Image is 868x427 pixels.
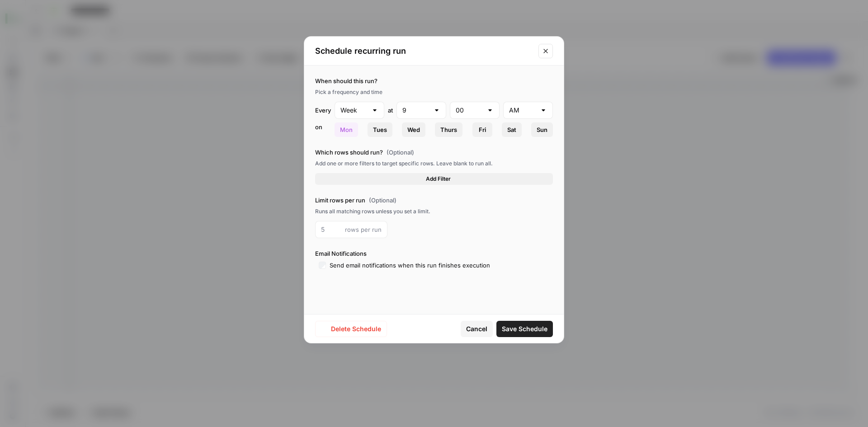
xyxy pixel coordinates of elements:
[373,125,387,134] span: Tues
[502,122,522,137] button: Sat
[340,106,368,115] input: Week
[479,125,486,134] span: Fri
[315,45,533,57] h2: Schedule recurring run
[426,175,451,183] span: Add Filter
[407,125,420,134] span: Wed
[502,324,547,333] span: Save Schedule
[315,196,553,205] label: Limit rows per run
[387,148,414,157] span: (Optional)
[509,106,536,115] input: AM
[315,207,553,216] div: Runs all matching rows unless you set a limit.
[402,106,429,115] input: 9
[440,125,457,134] span: Thurs
[315,76,553,85] label: When should this run?
[368,122,392,137] button: Tues
[531,122,553,137] button: Sun
[321,225,341,234] input: 5
[340,125,353,134] span: Mon
[315,122,331,137] div: on
[388,106,393,115] div: at
[315,106,331,115] div: Every
[315,249,553,258] label: Email Notifications
[538,44,553,58] button: Close modal
[435,122,462,137] button: Thurs
[330,261,490,270] div: Send email notifications when this run finishes execution
[319,262,326,269] input: Send email notifications when this run finishes execution
[496,321,553,337] button: Save Schedule
[461,321,493,337] button: Cancel
[331,324,381,333] span: Delete Schedule
[369,196,396,205] span: (Optional)
[472,122,492,137] button: Fri
[315,160,553,168] div: Add one or more filters to target specific rows. Leave blank to run all.
[456,106,483,115] input: 00
[466,324,487,333] span: Cancel
[315,148,553,157] label: Which rows should run?
[335,122,358,137] button: Mon
[507,125,516,134] span: Sat
[402,122,425,137] button: Wed
[315,88,553,96] div: Pick a frequency and time
[537,125,547,134] span: Sun
[315,321,387,337] button: Delete Schedule
[315,173,553,185] button: Add Filter
[345,225,382,234] span: rows per run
